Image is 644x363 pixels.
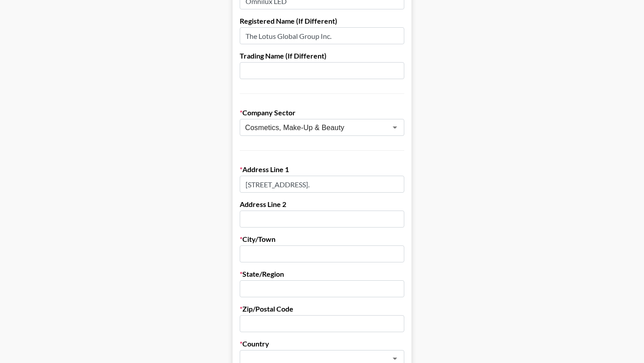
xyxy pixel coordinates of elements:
[240,165,404,174] label: Address Line 1
[389,121,401,134] button: Open
[240,108,404,117] label: Company Sector
[240,304,404,313] label: Zip/Postal Code
[240,339,404,348] label: Country
[240,51,404,60] label: Trading Name (If Different)
[240,270,404,279] label: State/Region
[240,235,404,244] label: City/Town
[240,17,404,25] label: Registered Name (If Different)
[240,200,404,209] label: Address Line 2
